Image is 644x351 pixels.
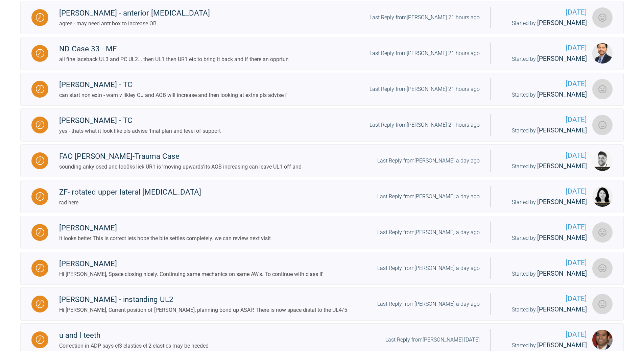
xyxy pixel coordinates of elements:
[377,156,480,165] div: Last Reply from [PERSON_NAME] a day ago
[502,340,587,351] div: Started by
[502,125,587,136] div: Started by
[502,150,587,161] span: [DATE]
[59,234,271,243] div: It looks better This is correct lets hope the bite settles completely. we can review next visit
[20,216,624,249] a: Waiting[PERSON_NAME]It looks better This is correct lets hope the bite settles completely. we can...
[592,115,613,135] img: Tom Crotty
[502,161,587,172] div: Started by
[59,270,323,279] div: Hi [PERSON_NAME], Space closing nicely. Continuing same mechanics on same AW's. To continue with ...
[592,151,613,171] img: Guy Wells
[36,121,44,129] img: Waiting
[36,300,44,308] img: Waiting
[502,78,587,90] span: [DATE]
[592,43,613,64] img: Neeraj Diddee
[36,156,44,165] img: Waiting
[59,79,287,91] div: [PERSON_NAME] - TC
[502,197,587,207] div: Started by
[592,258,613,278] img: Eamon OReilly
[502,233,587,243] div: Started by
[59,115,221,127] div: [PERSON_NAME] - TC
[537,198,587,206] span: [PERSON_NAME]
[592,79,613,99] img: Tom Crotty
[36,335,44,344] img: Waiting
[59,258,323,270] div: [PERSON_NAME]
[502,293,587,304] span: [DATE]
[20,180,624,213] a: WaitingZF- rotated upper lateral [MEDICAL_DATA]rad hereLast Reply from[PERSON_NAME] a day ago[DAT...
[537,341,587,349] span: [PERSON_NAME]
[59,186,201,198] div: ZF- rotated upper lateral [MEDICAL_DATA]
[59,91,287,100] div: can start non extn - warn v likley OJ and AOB will increase and then looking at extns pls advise f
[537,91,587,98] span: [PERSON_NAME]
[20,37,624,70] a: WaitingND Case 33 - MFall fine laceback UL3 and PC UL2... then UL1 then UR1 etc to bring it back ...
[36,264,44,272] img: Waiting
[369,85,480,94] div: Last Reply from [PERSON_NAME] 21 hours ago
[537,162,587,170] span: [PERSON_NAME]
[59,329,209,342] div: u and l teeth
[502,222,587,233] span: [DATE]
[59,162,302,171] div: sounding ankylosed and loo0ks liek UR1 is 'moving upwards'its AOB increasing can leave UL1 off and
[537,126,587,134] span: [PERSON_NAME]
[36,13,44,22] img: Waiting
[59,19,210,28] div: agree - may need antr box to increase OB
[377,264,480,273] div: Last Reply from [PERSON_NAME] a day ago
[20,1,624,34] a: Waiting[PERSON_NAME] - anterior [MEDICAL_DATA]agree - may need antr box to increase OBLast Reply ...
[537,234,587,242] span: [PERSON_NAME]
[537,305,587,313] span: [PERSON_NAME]
[592,222,613,243] img: Eamon OReilly
[385,335,480,344] div: Last Reply from [PERSON_NAME] [DATE]
[502,43,587,54] span: [DATE]
[592,7,613,28] img: Eamon OReilly
[537,55,587,62] span: [PERSON_NAME]
[59,55,289,64] div: all fine laceback UL3 and PC UL2... then UL1 then UR1 etc to bring it back and if there an opprtun
[36,85,44,93] img: Waiting
[20,108,624,142] a: Waiting[PERSON_NAME] - TCyes - thats what it look like pls advise 'final plan and level of suppor...
[502,18,587,28] div: Started by
[502,90,587,100] div: Started by
[59,198,201,207] div: rad here
[59,7,210,19] div: [PERSON_NAME] - anterior [MEDICAL_DATA]
[369,49,480,58] div: Last Reply from [PERSON_NAME] 21 hours ago
[502,269,587,279] div: Started by
[537,270,587,277] span: [PERSON_NAME]
[20,287,624,321] a: Waiting[PERSON_NAME] - instanding UL2Hi [PERSON_NAME], Current position of [PERSON_NAME], plannin...
[59,43,289,55] div: ND Case 33 - MF
[502,54,587,64] div: Started by
[369,121,480,129] div: Last Reply from [PERSON_NAME] 21 hours ago
[502,114,587,125] span: [DATE]
[36,228,44,236] img: Waiting
[59,306,347,315] div: Hi [PERSON_NAME], Current position of [PERSON_NAME], planning bond up ASAP. There is now space di...
[20,144,624,177] a: WaitingFAO [PERSON_NAME]-Trauma Casesounding ankylosed and loo0ks liek UR1 is 'moving upwards'its...
[502,186,587,197] span: [DATE]
[377,228,480,237] div: Last Reply from [PERSON_NAME] a day ago
[369,13,480,22] div: Last Reply from [PERSON_NAME] 21 hours ago
[59,222,271,234] div: [PERSON_NAME]
[20,252,624,285] a: Waiting[PERSON_NAME]Hi [PERSON_NAME], Space closing nicely. Continuing same mechanics on same AW'...
[592,294,613,314] img: Eamon OReilly
[59,150,302,162] div: FAO [PERSON_NAME]-Trauma Case
[59,127,221,135] div: yes - thats what it look like pls advise 'final plan and level of support
[502,304,587,315] div: Started by
[377,192,480,201] div: Last Reply from [PERSON_NAME] a day ago
[592,330,613,350] img: Mario Correia
[59,342,209,350] div: Correction in ADP says cl3 elastics cl 2 elastics may be needed
[36,49,44,57] img: Waiting
[502,329,587,340] span: [DATE]
[20,73,624,106] a: Waiting[PERSON_NAME] - TCcan start non extn - warn v likley OJ and AOB will increase and then loo...
[502,257,587,269] span: [DATE]
[592,186,613,207] img: Hooria Olsen
[377,300,480,308] div: Last Reply from [PERSON_NAME] a day ago
[59,294,347,306] div: [PERSON_NAME] - instanding UL2
[502,7,587,18] span: [DATE]
[537,19,587,27] span: [PERSON_NAME]
[36,192,44,201] img: Waiting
